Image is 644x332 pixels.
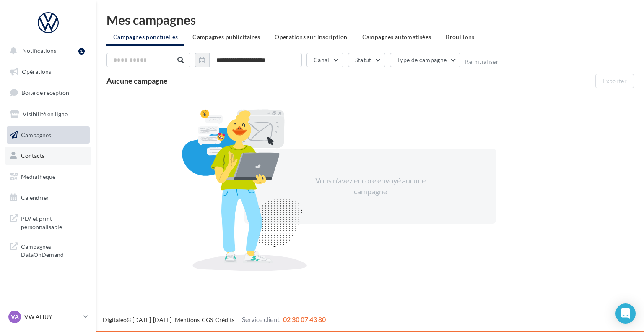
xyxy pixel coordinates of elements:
span: Contacts [21,152,44,159]
span: Brouillons [446,33,475,40]
span: Campagnes publicitaires [192,33,260,40]
a: Visibilité en ligne [5,105,91,123]
button: Réinitialiser [465,58,499,65]
span: Aucune campagne [106,76,168,85]
span: Campagnes DataOnDemand [21,241,86,259]
span: Visibilité en ligne [23,110,68,118]
button: Notifications 1 [5,42,88,60]
button: Exporter [595,74,634,88]
a: Contacts [5,147,91,165]
a: VA VW AHUY [7,309,90,325]
span: Campagnes [21,131,51,138]
span: Service client [242,315,280,323]
span: Calendrier [21,194,49,201]
span: VA [11,313,19,321]
a: Médiathèque [5,168,91,186]
a: Campagnes [5,126,91,144]
p: VW AHUY [24,313,80,321]
div: Vous n'avez encore envoyé aucune campagne [298,175,442,197]
a: Campagnes DataOnDemand [5,238,91,262]
span: 02 30 07 43 80 [283,315,326,323]
span: Campagnes automatisées [362,33,431,40]
a: Mentions [175,316,200,323]
a: Boîte de réception [5,84,91,102]
a: Digitaleo [103,316,127,323]
span: Boîte de réception [21,89,69,96]
span: Operations sur inscription [275,33,347,40]
span: PLV et print personnalisable [21,213,86,231]
a: Calendrier [5,189,91,207]
div: 1 [78,48,85,55]
div: Open Intercom Messenger [615,303,636,324]
span: © [DATE]-[DATE] - - - [103,316,326,323]
span: Notifications [22,47,56,54]
a: Crédits [215,316,234,323]
a: CGS [202,316,213,323]
a: Opérations [5,63,91,81]
a: PLV et print personnalisable [5,209,91,234]
button: Canal [306,53,343,67]
button: Type de campagne [390,53,461,67]
span: Médiathèque [21,173,55,180]
div: Mes campagnes [106,13,634,26]
span: Opérations [22,68,51,75]
button: Statut [348,53,385,67]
